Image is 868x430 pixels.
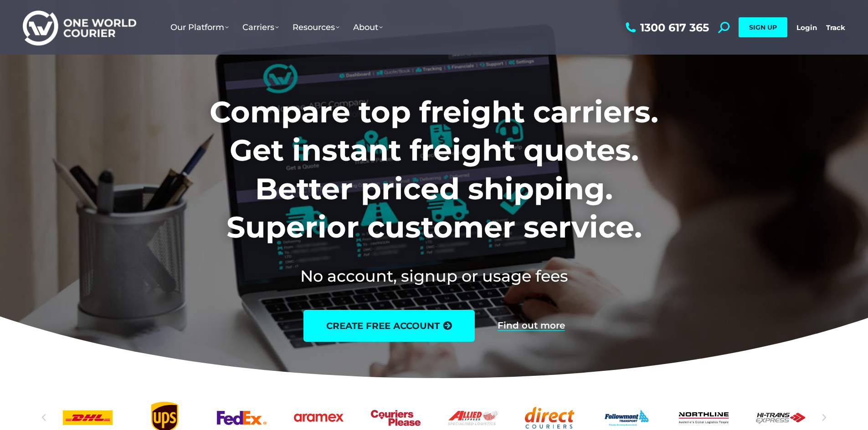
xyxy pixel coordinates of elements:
[242,22,279,32] span: Carriers
[293,22,339,32] span: Resources
[286,13,346,41] a: Resources
[749,23,777,31] span: SIGN UP
[23,9,136,46] img: One World Courier
[826,23,845,32] a: Track
[739,17,787,37] a: SIGN UP
[346,13,390,41] a: About
[303,310,475,342] a: create free account
[149,265,719,287] h2: No account, signup or usage fees
[353,22,383,32] span: About
[164,13,236,41] a: Our Platform
[796,23,817,32] a: Login
[149,93,719,247] h1: Compare top freight carriers. Get instant freight quotes. Better priced shipping. Superior custom...
[236,13,286,41] a: Carriers
[623,22,709,33] a: 1300 617 365
[498,321,565,331] a: Find out more
[170,22,229,32] span: Our Platform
